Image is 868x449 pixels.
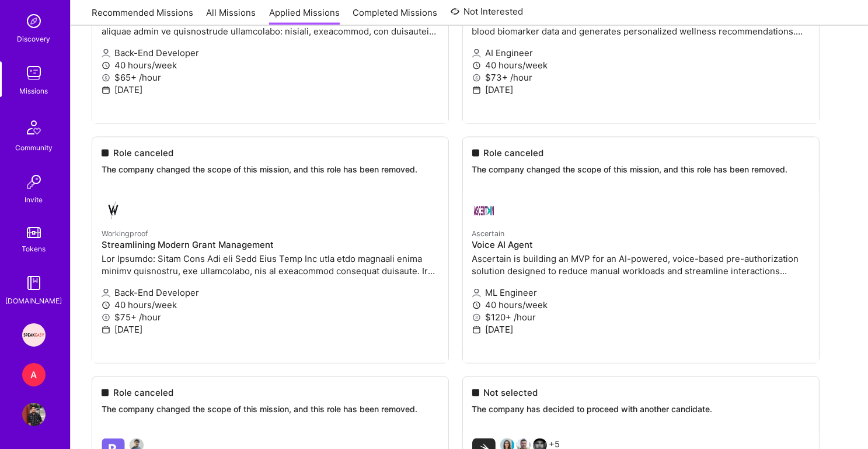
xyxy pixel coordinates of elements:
[22,61,46,85] img: teamwork
[20,85,48,97] div: Missions
[22,403,46,426] img: User Avatar
[19,403,48,426] a: User Avatar
[6,295,62,307] div: [DOMAIN_NAME]
[22,170,46,194] img: Invite
[22,363,46,386] div: A
[484,386,538,399] span: Not selected
[92,6,193,26] a: Recommended Missions
[207,6,256,26] a: All Missions
[22,9,46,33] img: discovery
[22,243,46,255] div: Tokens
[353,6,438,26] a: Completed Missions
[269,6,340,26] a: Applied Missions
[27,227,41,238] img: tokens
[15,141,53,154] div: Community
[451,5,524,26] a: Not Interested
[22,271,46,295] img: guide book
[19,363,48,386] a: A
[25,194,43,206] div: Invite
[18,33,51,45] div: Discovery
[472,403,810,415] p: The company has decided to proceed with another candidate.
[20,113,48,141] img: Community
[22,323,46,347] img: Speakeasy: Software Engineer to help Customers write custom functions
[19,323,48,347] a: Speakeasy: Software Engineer to help Customers write custom functions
